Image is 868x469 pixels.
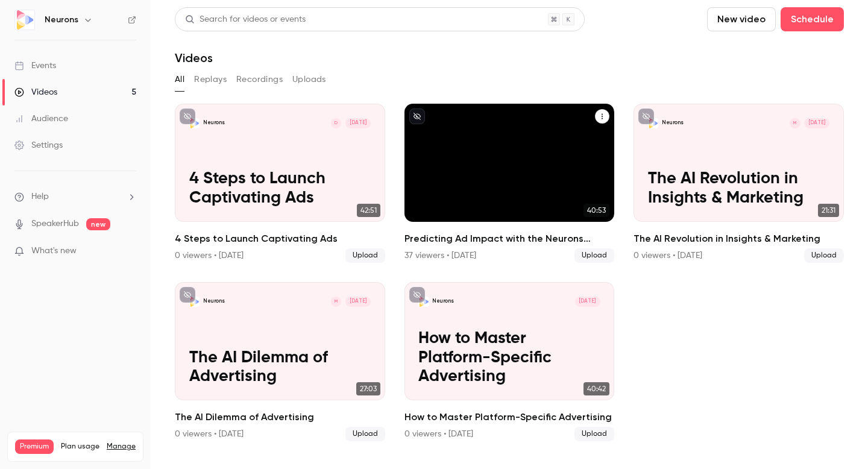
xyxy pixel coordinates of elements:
[648,169,830,207] p: The AI Revolution in Insights & Marketing
[409,287,425,303] button: unpublished
[345,427,385,441] span: Upload
[180,287,195,303] button: unpublished
[189,348,371,386] p: The AI Dilemma of Advertising
[15,10,34,30] img: Neurons
[86,218,110,230] span: new
[404,428,473,440] div: 0 viewers • [DATE]
[185,13,306,26] div: Search for videos or events
[404,250,476,262] div: 37 viewers • [DATE]
[175,104,844,441] ul: Videos
[409,109,425,124] button: unpublished
[175,282,385,441] a: The AI Dilemma of AdvertisingNeuronsM[DATE]The AI Dilemma of Advertising27:03The AI Dilemma of Ad...
[404,104,615,263] li: Predicting Ad Impact with the Neurons Impact Score
[583,204,609,217] span: 40:53
[194,70,227,89] button: Replays
[61,442,99,452] span: Plan usage
[175,104,385,263] a: 4 Steps to Launch Captivating AdsNeuronsD[DATE]4 Steps to Launch Captivating Ads42:514 Steps to L...
[14,60,56,72] div: Events
[634,104,844,263] li: The AI Revolution in Insights & Marketing
[404,410,615,424] h2: How to Master Platform-Specific Advertising
[107,442,136,452] a: Manage
[14,86,57,98] div: Videos
[781,7,844,31] button: Schedule
[180,109,195,124] button: unpublished
[31,190,49,203] span: Help
[14,113,68,125] div: Audience
[356,382,380,395] span: 27:03
[404,104,615,263] a: 40:53Predicting Ad Impact with the Neurons Impact Score37 viewers • [DATE]Upload
[175,231,385,246] h2: 4 Steps to Launch Captivating Ads
[14,190,136,203] li: help-dropdown-opener
[175,282,385,441] li: The AI Dilemma of Advertising
[292,70,326,89] button: Uploads
[31,218,79,230] a: SpeakerHub
[575,297,600,307] span: [DATE]
[175,104,385,263] li: 4 Steps to Launch Captivating Ads
[418,329,600,386] p: How to Master Platform-Specific Advertising
[203,119,225,127] p: Neurons
[345,248,385,263] span: Upload
[662,119,684,127] p: Neurons
[175,428,244,440] div: 0 viewers • [DATE]
[45,14,78,26] h6: Neurons
[330,118,342,129] div: D
[707,7,776,31] button: New video
[15,439,54,454] span: Premium
[804,118,829,128] span: [DATE]
[345,297,371,307] span: [DATE]
[583,382,609,395] span: 40:42
[638,109,654,124] button: unpublished
[14,139,63,151] div: Settings
[804,248,844,263] span: Upload
[330,296,342,307] div: M
[175,410,385,424] h2: The AI Dilemma of Advertising
[634,104,844,263] a: The AI Revolution in Insights & MarketingNeuronsM[DATE]The AI Revolution in Insights & Marketing2...
[404,282,615,441] li: How to Master Platform-Specific Advertising
[404,231,615,246] h2: Predicting Ad Impact with the Neurons Impact Score
[432,298,454,305] p: Neurons
[634,231,844,246] h2: The AI Revolution in Insights & Marketing
[789,118,800,129] div: M
[574,248,614,263] span: Upload
[236,70,283,89] button: Recordings
[175,70,184,89] button: All
[175,51,213,65] h1: Videos
[175,7,844,462] section: Videos
[203,298,225,305] p: Neurons
[345,118,371,128] span: [DATE]
[175,250,244,262] div: 0 viewers • [DATE]
[404,282,615,441] a: How to Master Platform-Specific AdvertisingNeurons[DATE]How to Master Platform-Specific Advertisi...
[574,427,614,441] span: Upload
[634,250,702,262] div: 0 viewers • [DATE]
[189,169,371,207] p: 4 Steps to Launch Captivating Ads
[818,204,839,217] span: 21:31
[31,245,77,257] span: What's new
[357,204,380,217] span: 42:51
